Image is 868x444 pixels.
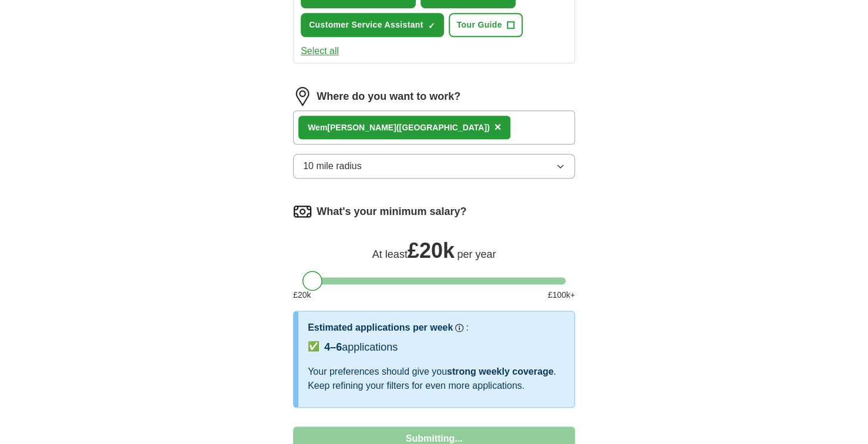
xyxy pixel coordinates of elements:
span: 10 mile radius [303,159,362,173]
span: At least [372,248,408,260]
span: per year [457,248,496,260]
span: 4–6 [324,341,342,353]
span: £ 20k [408,238,455,263]
label: Where do you want to work? [317,89,460,105]
img: salary.png [293,202,312,221]
span: Tour Guide [457,19,502,31]
h3: Estimated applications per week [308,321,453,335]
label: What's your minimum salary? [317,204,466,220]
span: ✅ [308,339,319,354]
div: Your preferences should give you . Keep refining your filters for even more applications. [308,365,565,393]
span: × [494,120,502,133]
div: [PERSON_NAME] [308,122,490,134]
img: location.png [293,87,312,106]
button: Customer Service Assistant✓ [301,13,444,37]
span: ✓ [428,21,435,31]
button: × [494,119,502,136]
h3: : [466,321,468,335]
strong: Wem [308,123,327,132]
button: Tour Guide [449,13,523,37]
button: 10 mile radius [293,154,575,179]
span: ([GEOGRAPHIC_DATA]) [396,123,490,132]
button: Select all [301,44,339,58]
span: Customer Service Assistant [309,19,423,31]
div: applications [324,339,398,355]
span: strong weekly coverage [447,366,553,376]
span: £ 20 k [293,289,311,301]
